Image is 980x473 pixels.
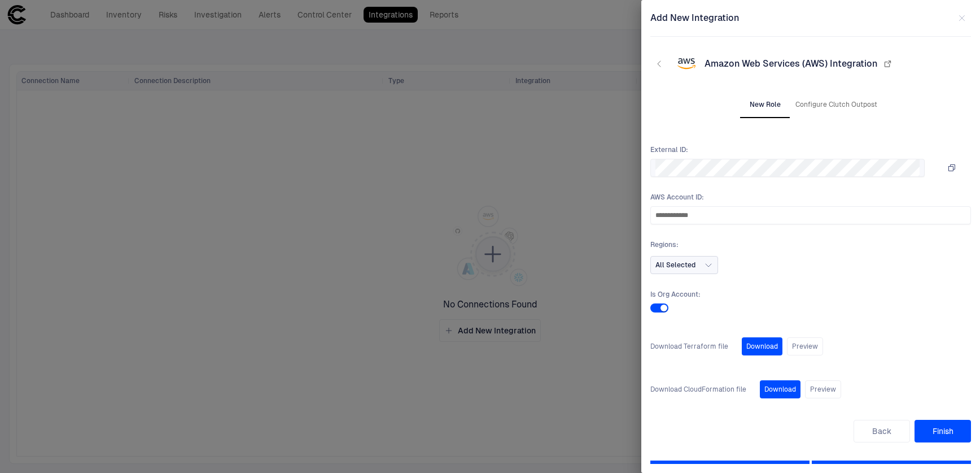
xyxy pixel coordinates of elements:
[742,337,782,355] button: Download
[650,145,925,154] span: External ID :
[650,240,971,249] span: Regions :
[805,380,841,398] button: Preview
[677,55,695,73] div: AWS
[705,58,877,70] span: Amazon Web Services (AWS) Integration
[791,91,882,118] button: Configure Clutch Outpost
[915,420,971,442] button: Finish
[650,342,728,351] span: Download Terraform file
[740,91,791,118] button: New Role
[650,256,718,274] button: All Selected
[760,380,800,398] button: Download
[655,261,695,270] span: All Selected
[787,337,823,355] button: Preview
[650,193,971,202] span: AWS Account ID :
[650,290,971,299] span: Is Org Account :
[854,420,910,442] button: Back
[650,12,739,24] span: Add New Integration
[650,385,746,394] span: Download CloudFormation file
